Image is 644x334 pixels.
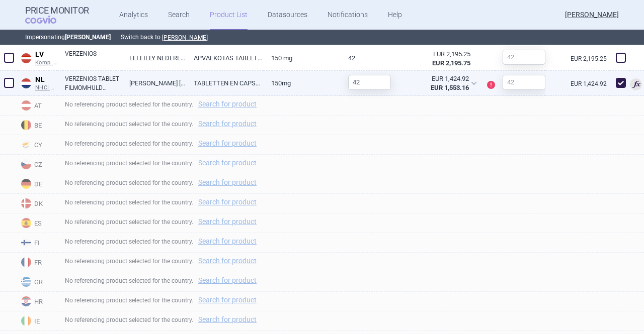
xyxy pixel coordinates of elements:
[35,59,57,66] span: Komp. AB list
[21,277,31,287] img: Greece
[21,198,31,208] img: Denmark
[198,316,257,323] a: Search for product
[65,121,262,128] span: No referencing product selected for the country.
[341,46,418,70] a: 42
[198,238,257,245] a: Search for product
[18,275,57,288] span: GR
[198,120,257,127] a: Search for product
[21,296,31,306] img: Croatia
[65,297,262,304] span: No referencing product selected for the country.
[21,238,31,248] img: Finland
[65,34,111,41] strong: [PERSON_NAME]
[21,78,31,88] img: Netherlands
[65,238,262,245] span: No referencing product selected for the country.
[426,50,471,68] abbr: MZSR metodika
[186,46,264,70] a: APVALKOTAS TABLETES
[65,316,262,323] span: No referencing product selected for the country.
[431,84,469,91] strong: EUR 1,553.16
[630,78,642,90] span: Used for calculation
[18,118,57,131] span: BE
[25,16,70,24] span: COGVIO
[21,120,31,130] img: Belgium
[503,75,545,90] input: 42
[198,296,257,303] a: Search for product
[122,71,186,95] a: [PERSON_NAME] [PERSON_NAME] NEDERLAND
[198,140,257,147] a: Search for product
[65,160,262,167] span: No referencing product selected for the country.
[571,81,610,87] a: EUR 1,424.92
[186,71,264,95] a: TABLETTEN EN CAPSULES
[65,179,262,186] span: No referencing product selected for the country.
[198,198,257,205] a: Search for product
[21,257,31,267] img: France
[503,50,545,65] input: 42
[198,179,257,186] a: Search for product
[198,257,257,264] a: Search for product
[18,196,57,209] span: DK
[25,6,89,16] strong: Price Monitor
[18,216,57,229] span: ES
[21,53,31,63] img: Latvia
[571,56,610,62] a: EUR 2,195.25
[65,74,122,92] a: VERZENIOS TABLET FILMOMHULD 150MG
[18,48,57,66] a: LVLVKomp. AB list
[18,236,57,249] span: FI
[65,277,262,284] span: No referencing product selected for the country.
[21,159,31,169] img: Czech Republic
[18,177,57,190] span: DE
[35,50,57,59] span: LV
[198,159,257,166] a: Search for product
[65,101,262,108] span: No referencing product selected for the country.
[18,98,57,112] span: AT
[432,59,470,67] strong: EUR 2,195.75
[65,258,262,265] span: No referencing product selected for the country.
[418,71,484,96] div: EUR 1,424.92EUR 1,553.16
[65,199,262,206] span: No referencing product selected for the country.
[264,71,341,95] a: 150MG
[264,46,341,70] a: 150 mg
[18,157,57,170] span: CZ
[65,140,262,147] span: No referencing product selected for the country.
[25,30,619,45] p: Impersonating Switch back to
[18,73,57,91] a: NLNLNHCI Medicijnkosten
[18,294,57,307] span: HR
[198,277,257,284] a: Search for product
[425,74,469,83] div: EUR 1,424.92
[162,34,208,42] button: [PERSON_NAME]
[198,100,257,107] a: Search for product
[25,6,89,25] a: Price MonitorCOGVIO
[122,46,186,70] a: ELI LILLY NEDERLAND B.V.
[35,75,57,84] span: NL
[65,218,262,226] span: No referencing product selected for the country.
[21,316,31,326] img: Ireland
[21,179,31,189] img: Germany
[426,50,471,59] div: EUR 2,195.25
[18,138,57,151] span: CY
[21,218,31,228] img: Spain
[21,100,31,110] img: Austria
[35,84,57,91] span: NHCI Medicijnkosten
[18,255,57,268] span: FR
[18,314,57,327] span: IE
[21,140,31,150] img: Cyprus
[425,74,469,92] abbr: Nájdená cena bez DPH
[65,49,122,67] a: VERZENIOS
[198,218,257,225] a: Search for product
